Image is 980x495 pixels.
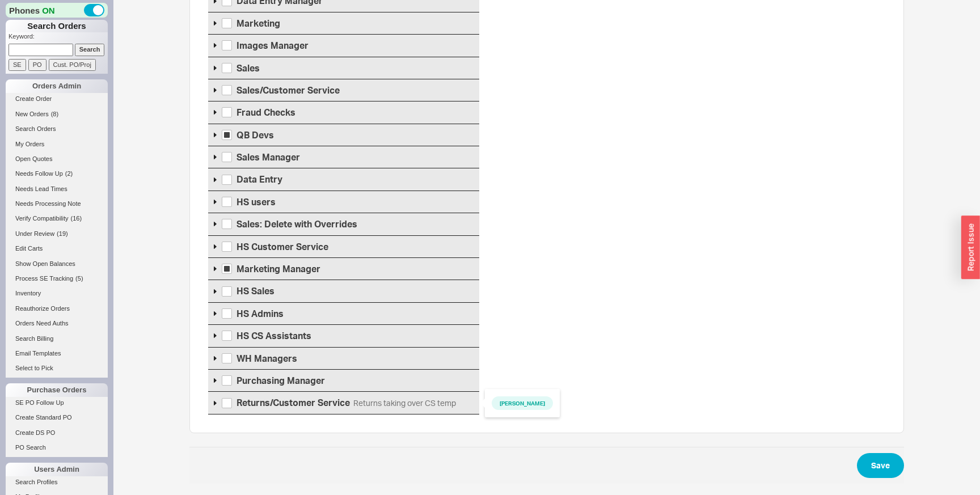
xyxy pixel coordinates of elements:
[222,375,232,386] input: Purchasing Manager
[6,79,108,93] div: Orders Admin
[6,123,108,135] a: Search Orders
[6,168,108,180] a: Needs Follow Up(2)
[236,397,350,408] span: Returns/Customer Service
[9,32,108,44] p: Keyword:
[236,151,300,163] span: Sales Manager
[236,330,311,341] span: HS CS Assistants
[6,333,108,345] a: Search Billing
[6,183,108,195] a: Needs Lead Times
[222,219,232,229] input: Sales: Delete with Overrides
[236,40,309,51] span: Images Manager
[857,453,904,478] button: Save
[6,476,108,488] a: Search Profiles
[236,308,284,319] span: HS Admins
[222,130,232,140] input: QB Devs
[6,362,108,374] a: Select to Pick
[6,20,108,32] h1: Search Orders
[6,228,108,240] a: Under Review(19)
[6,427,108,439] a: Create DS PO
[6,318,108,329] a: Orders Need Auths
[75,44,105,56] input: Search
[236,62,260,74] span: Sales
[236,285,274,297] span: HS Sales
[15,170,63,177] span: Needs Follow Up
[350,398,456,408] span: Returns taking over CS temp
[6,153,108,165] a: Open Quotes
[6,303,108,315] a: Reauthorize Orders
[222,264,232,274] input: Marketing Manager
[6,287,108,299] a: Inventory
[6,397,108,409] a: SE PO Follow Up
[222,175,232,185] input: Data Entry
[236,107,295,118] span: Fraud Checks
[28,59,47,71] input: PO
[236,129,274,141] span: QB Devs
[222,286,232,297] input: HS Sales
[71,215,82,222] span: ( 16 )
[15,275,73,282] span: Process SE Tracking
[222,398,232,408] input: Returns/Customer Service Returns taking over CS temp
[15,200,81,207] span: Needs Processing Note
[222,152,232,162] input: Sales Manager
[6,213,108,225] a: Verify Compatibility(16)
[65,170,73,177] span: ( 2 )
[6,273,108,285] a: Process SE Tracking(5)
[75,275,83,282] span: ( 5 )
[6,348,108,359] a: Email Templates
[49,59,96,71] input: Cust. PO/Proj
[236,84,340,96] span: Sales/Customer Service
[222,63,232,73] input: Sales
[236,174,282,185] span: Data Entry
[42,5,55,16] span: ON
[6,198,108,210] a: Needs Processing Note
[236,241,328,252] span: HS Customer Service
[236,353,297,364] span: WH Managers
[51,111,58,117] span: ( 8 )
[222,197,232,207] input: HS users
[222,85,232,95] input: Sales/Customer Service
[6,93,108,105] a: Create Order
[15,230,54,237] span: Under Review
[15,215,69,222] span: Verify Compatibility
[9,59,26,71] input: SE
[236,218,357,230] span: Sales: Delete with Overrides
[6,442,108,454] a: PO Search
[222,331,232,341] input: HS CS Assistants
[15,111,49,117] span: New Orders
[222,353,232,363] input: WH Managers
[6,138,108,150] a: My Orders
[222,308,232,319] input: HS Admins
[6,463,108,476] div: Users Admin
[6,412,108,424] a: Create Standard PO
[871,459,890,472] span: Save
[6,383,108,397] div: Purchase Orders
[57,230,68,237] span: ( 19 )
[6,258,108,270] a: Show Open Balances
[236,196,276,208] span: HS users
[236,375,325,386] span: Purchasing Manager
[6,3,108,18] div: Phones
[222,18,232,28] input: Marketing
[492,396,553,410] a: [PERSON_NAME]
[222,242,232,252] input: HS Customer Service
[236,18,280,29] span: Marketing
[222,107,232,117] input: Fraud Checks
[6,243,108,255] a: Edit Carts
[222,40,232,50] input: Images Manager
[6,108,108,120] a: New Orders(8)
[236,263,320,274] span: Marketing Manager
